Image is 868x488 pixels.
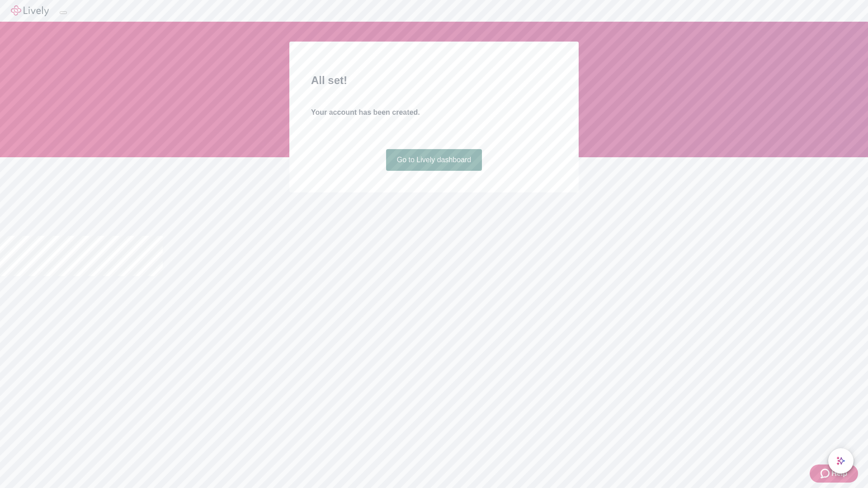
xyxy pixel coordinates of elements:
[386,149,482,171] a: Go to Lively dashboard
[836,456,845,465] svg: Lively AI Assistant
[831,468,847,479] span: Help
[810,465,858,483] button: Zendesk support iconHelp
[11,5,49,16] img: Lively
[60,11,67,14] button: Log out
[821,468,831,479] svg: Zendesk support icon
[311,107,557,118] h4: Your account has been created.
[311,72,557,89] h2: All set!
[828,448,854,474] button: chat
